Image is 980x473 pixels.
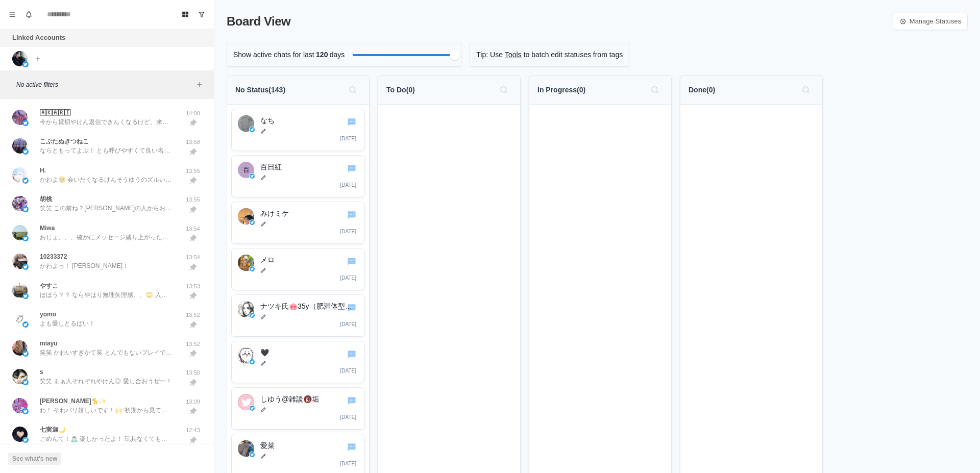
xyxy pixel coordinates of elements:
p: 13:52 [180,340,206,348]
button: Go to chat [346,348,357,360]
p: [DATE] [340,320,356,328]
img: picture [12,369,28,384]
button: Go to chat [346,116,357,128]
p: ほほう？？ ならやはり無理矢理感、、🙄 入るは入るはずやけん、筋繊維とかを伸ばしていくしか🙄 笑笑 スイスポここで！？笑 突然どうした！？ [40,290,173,300]
p: Done ( 0 ) [689,85,715,95]
img: picture [22,120,29,126]
p: なち [260,115,358,126]
p: No Status ( 143 ) [235,85,285,95]
a: Manage Statuses [893,13,968,30]
img: picture [12,51,28,66]
p: 13:50 [180,368,206,377]
button: Board View [177,6,193,22]
img: picture [12,225,28,240]
div: Go to chatみけミケtwitterみけミケ[DATE] [231,202,365,244]
div: Go to chatしゆう@雑談🔞垢twitterしゆう@雑談🔞垢[DATE] [231,387,365,430]
p: よも愛しとるばい！ [40,319,95,328]
p: やすこ [40,281,58,290]
button: Add filters [193,79,206,91]
img: picture [22,408,29,414]
button: Go to chat [346,395,357,406]
img: picture [22,293,29,299]
img: picture [22,264,29,270]
img: picture [22,351,29,357]
p: [DATE] [340,413,356,421]
span: 120 [314,49,330,60]
img: picture [12,311,28,327]
img: picture [12,427,28,442]
img: twitter [250,266,255,271]
p: 今から貸切やけん返信できんくなるけど、来週お泊まりでもショートでも行けそうやったら日時場所時間送っとってくれたら貸切終わりオーダー作る！！ 会いたい言ってくれすぎて俺もバリ会いたさ限界、、！ [40,117,173,127]
button: Menu [4,6,20,22]
p: [DATE] [340,181,356,189]
img: picture [12,340,28,356]
p: 10233372 [40,252,67,261]
p: 13:54 [180,253,206,262]
img: メロ [238,255,254,271]
p: days [330,49,345,60]
img: picture [22,321,29,328]
p: Linked Accounts [12,33,65,43]
button: Show unread conversations [193,6,210,22]
button: Search [345,82,361,98]
button: Notifications [20,6,37,22]
p: [DATE] [340,135,356,142]
img: picture [22,379,29,385]
a: Tools [505,49,522,60]
p: 13:53 [180,282,206,291]
img: 🖤 [238,347,254,364]
p: 12:43 [180,426,206,435]
p: 七実迦🌙 [40,425,66,434]
p: おじょ、、、確かにメッセージ盛り上がったりしたら会いたくなってしまうけんな、、 お待ちしておる😭 [40,233,173,242]
button: Go to chat [346,163,357,174]
button: Search [798,82,814,98]
p: [DATE] [340,274,356,282]
img: picture [22,148,29,155]
img: picture [12,398,28,413]
p: みけミケ [260,208,358,219]
div: Go to chatナツキ氏🐽35y（肥満体型界隈）twitterナツキ氏🐽35y（肥満体型界隈）[DATE] [231,294,365,337]
img: picture [12,196,28,211]
img: ナツキ氏🐽35y（肥満体型界隈） [238,301,254,317]
p: Board View [227,12,290,31]
img: picture [22,61,29,67]
p: [PERSON_NAME]🐈️✨️ [40,396,107,406]
img: twitter [250,406,255,411]
img: twitter [250,127,255,132]
p: [DATE] [340,228,356,235]
p: ナツキ氏🐽35y（肥満体型界隈） [260,301,358,312]
p: 笑笑 かわいすぎかて笑 とんでもないプレイで興奮するようになるかもしれん？🙄 [PERSON_NAME]は、、、はい、、 [PERSON_NAME]そろそろレギュラー化しとるもんね笑 おぉ！すば... [40,348,173,357]
div: Filter by activity days [450,50,460,60]
div: Go to chat🖤twitter🖤[DATE] [231,341,365,383]
p: 百日紅 [260,162,358,172]
img: picture [22,235,29,241]
p: 🄰🄺🄰🅁🄸 [40,108,70,117]
button: Go to chat [346,441,357,453]
button: See what's new [8,453,61,465]
img: picture [12,254,28,269]
p: [DATE] [340,460,356,467]
p: かわよっ！ [PERSON_NAME]！ [40,261,129,270]
img: picture [12,167,28,183]
p: 笑笑 この前ね？[PERSON_NAME]の人からおみやげって養命酒もらって笑 あー！ぽい！そんな感じする！ [PERSON_NAME]でそげん違うと？ もしかしてバリスキーうまい？ [40,204,173,213]
p: No active filters [16,80,193,89]
p: 14:00 [180,109,206,118]
p: 笑笑 まぁ人それぞれやけん◎ 愛し合おうぜー！ [40,377,172,386]
p: Show active chats for last [233,49,314,60]
p: To Do ( 0 ) [386,85,415,95]
p: H. [40,166,46,175]
p: [DATE] [340,367,356,375]
p: 13:54 [180,225,206,233]
button: Go to chat [346,209,357,220]
button: Go to chat [346,256,357,267]
p: Miwa [40,223,55,233]
p: 胡桃 [40,194,52,204]
p: メロ [260,255,358,265]
div: 百日紅 [243,162,250,178]
p: ごめんて！🙇🏻‍♂️ 楽しかったよ！ 玩具なくてもイチャイチャの時間増やすのもありやし指舌増やしてもいいし、時間かけて言葉責めもありやし いろんな楽しみ方できるけん！ [40,434,173,443]
p: こぶたぬきつねこ [40,137,89,146]
img: picture [22,178,29,184]
button: Search [647,82,663,98]
p: わ！ それバリ嬉しいです！🙌 初期から見ていただけるのは本気で嬉しい！ ちょっとピン留めさせていただきます！ イズミさん新規募集、、、強いですね、、！ 俺忙しくは無いです💦 たぶん返信スピードで... [40,406,173,415]
div: Go to chat百日紅twitter百日紅[DATE] [231,155,365,197]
